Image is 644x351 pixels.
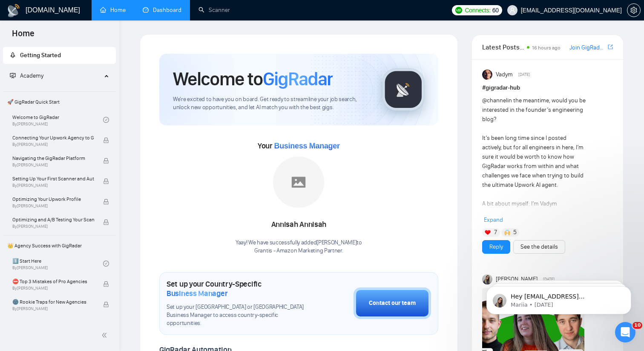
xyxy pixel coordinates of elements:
[167,289,227,298] span: Business Manager
[103,178,109,184] span: lock
[167,303,311,328] span: Set up your [GEOGRAPHIC_DATA] or [GEOGRAPHIC_DATA] Business Manager to access country-specific op...
[484,216,503,223] span: Expand
[482,240,510,254] button: Reply
[12,133,94,142] span: Connecting Your Upwork Agency to GigRadar
[236,247,362,255] p: Grantis - Amazon Marketing Partner .
[236,218,362,232] div: Annisah Annisah
[274,142,339,150] span: Business Manager
[12,154,94,162] span: Navigating the GigRadar Platform
[101,331,110,339] span: double-left
[496,70,513,79] span: Vadym
[12,277,94,286] span: ⛔ Top 3 Mistakes of Pro Agencies
[615,322,635,342] iframe: Intercom live chat
[236,239,362,255] div: Yaay! We have successfully added [PERSON_NAME] to
[5,27,41,45] span: Home
[143,6,181,14] a: dashboardDashboard
[173,96,368,112] span: We're excited to have you on board. Get ready to streamline your job search, unlock new opportuni...
[20,52,61,59] span: Getting Started
[258,141,340,151] span: Your
[12,286,94,291] span: By [PERSON_NAME]
[627,7,641,14] a: setting
[474,268,644,328] iframe: Intercom notifications message
[3,47,116,64] li: Getting Started
[532,45,561,51] span: 16 hours ago
[103,219,109,225] span: lock
[20,72,43,79] span: Academy
[198,6,230,14] a: searchScanner
[167,279,311,298] h1: Set up your Country-Specific
[489,242,503,252] a: Reply
[103,137,109,143] span: lock
[12,203,94,209] span: By [PERSON_NAME]
[12,306,94,311] span: By [PERSON_NAME]
[103,261,109,267] span: check-circle
[569,43,606,52] a: Join GigRadar Slack Community
[12,162,94,168] span: By [PERSON_NAME]
[627,3,641,17] button: setting
[12,215,94,224] span: Optimizing and A/B Testing Your Scanner for Better Results
[12,318,94,327] span: ☠️ Fatal Traps for Solo Freelancers
[482,97,507,104] span: @channel
[482,42,524,52] span: Latest Posts from the GigRadar Community
[103,281,109,287] span: lock
[173,67,333,90] h1: Welcome to
[482,70,492,80] img: Vadym
[4,93,115,110] span: 🚀 GigRadar Quick Start
[632,322,642,329] span: 10
[513,228,517,237] span: 5
[520,242,558,252] a: See the details
[12,174,94,183] span: Setting Up Your First Scanner and Auto-Bidder
[12,224,94,229] span: By [PERSON_NAME]
[485,229,491,235] img: ❤️
[369,299,416,308] div: Contact our team
[482,83,613,93] h1: # gigradar-hub
[492,6,499,15] span: 60
[12,110,103,129] a: Welcome to GigRadarBy[PERSON_NAME]
[37,25,144,150] span: Hey [EMAIL_ADDRESS][DOMAIN_NAME], Looks like your Upwork agency Grantis - Amazon Marketing Partne...
[12,195,94,203] span: Optimizing Your Upwork Profile
[100,6,126,14] a: homeHome
[455,7,462,14] img: upwork-logo.png
[354,287,431,319] button: Contact our team
[494,228,497,237] span: 7
[513,240,565,254] button: See the details
[10,52,16,58] span: rocket
[608,44,613,50] span: export
[518,71,530,78] span: [DATE]
[382,68,425,111] img: gigradar-logo.png
[465,6,490,15] span: Connects:
[103,117,109,123] span: check-circle
[509,7,515,13] span: user
[103,158,109,164] span: lock
[263,67,333,90] span: GigRadar
[12,298,94,306] span: 🌚 Rookie Traps for New Agencies
[7,4,20,17] img: logo
[10,73,16,78] span: fund-projection-screen
[4,237,115,254] span: 👑 Agency Success with GigRadar
[103,302,109,307] span: lock
[10,72,43,79] span: Academy
[12,142,94,147] span: By [PERSON_NAME]
[12,183,94,188] span: By [PERSON_NAME]
[103,199,109,205] span: lock
[608,43,613,51] a: export
[37,33,147,41] p: Message from Mariia, sent 5w ago
[273,157,324,208] img: placeholder.png
[504,229,510,235] img: 🙌
[12,254,103,273] a: 1️⃣ Start HereBy[PERSON_NAME]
